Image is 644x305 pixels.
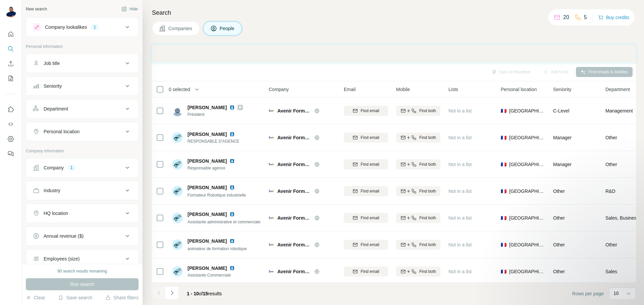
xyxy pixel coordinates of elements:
div: 1 [91,24,99,30]
img: LinkedIn logo [229,105,235,110]
button: Find email [344,133,388,143]
span: [PERSON_NAME] [187,131,227,138]
span: [PERSON_NAME] [187,184,227,191]
img: Logo of Avenir Formation [269,269,274,274]
button: Quick start [5,28,16,40]
span: Avenir Formation [277,188,311,195]
span: [PERSON_NAME] [187,158,227,164]
img: Logo of Avenir Formation [269,162,274,167]
span: Find email [361,135,379,141]
button: Share filters [105,294,139,301]
img: Avatar [172,239,183,250]
div: New search [26,6,47,12]
img: Logo of Avenir Formation [269,188,274,194]
button: Find email [344,106,388,116]
p: Company information [26,148,139,154]
span: Find both [419,135,436,141]
span: Avenir Formation [277,215,311,221]
span: Find both [419,269,436,275]
span: 🇫🇷 [501,134,506,141]
button: HQ location [26,205,138,221]
span: [PERSON_NAME] [187,238,227,244]
span: [GEOGRAPHIC_DATA] [509,241,545,248]
span: 0 selected [169,86,190,93]
span: Other [605,161,617,168]
img: Logo of Avenir Formation [269,242,274,247]
span: Management [605,107,633,114]
span: Mobile [396,86,410,93]
span: Find email [361,242,379,248]
span: Avenir Formation [277,161,311,168]
span: Manager [553,135,572,140]
img: Avatar [172,132,183,143]
img: LinkedIn logo [229,132,235,137]
div: Employees (size) [44,255,79,262]
span: Email [344,86,356,93]
p: Personal information [26,44,139,50]
span: Avenir Formation [277,241,311,248]
button: Navigate to next page [165,286,179,300]
button: Personal location [26,124,138,140]
span: Companies [168,25,193,32]
button: Find email [344,240,388,250]
span: [GEOGRAPHIC_DATA] [509,215,545,221]
span: Find both [419,215,436,221]
span: [GEOGRAPHIC_DATA] [509,134,545,141]
img: LinkedIn logo [229,265,235,271]
button: Hide [117,4,143,14]
span: [PERSON_NAME] [187,211,227,218]
img: Logo of Avenir Formation [269,108,274,113]
button: Employees (size) [26,251,138,267]
span: Assistante administrative et commerciale [187,220,260,224]
span: 15 [203,291,208,296]
h4: Search [152,8,636,17]
span: Avenir Formation [277,268,311,275]
button: Find email [344,213,388,223]
div: 90 search results remaining [57,268,107,274]
button: Dashboard [5,133,16,145]
p: 5 [584,13,587,21]
img: Avatar [5,7,16,17]
p: 20 [563,13,569,21]
button: Find both [396,240,440,250]
div: Seniority [44,83,62,89]
span: Find email [361,215,379,221]
button: Use Surfe on LinkedIn [5,103,16,116]
span: 🇫🇷 [501,188,506,195]
span: Find email [361,269,379,275]
button: Find both [396,186,440,196]
span: R&D [605,188,615,195]
button: Find email [344,159,388,169]
span: 🇫🇷 [501,161,506,168]
div: Personal location [44,128,79,135]
button: Company1 [26,160,138,176]
span: Find email [361,188,379,194]
button: Search [5,43,16,55]
button: Enrich CSV [5,58,16,70]
button: Industry [26,182,138,199]
span: animateur de formation robotique [187,246,247,251]
div: HQ location [44,210,68,217]
div: 1 [68,165,75,171]
img: Avatar [172,105,183,116]
div: Industry [44,187,60,194]
span: 1 - 10 [187,291,199,296]
span: Assistante Commerciale [187,272,237,278]
button: Find email [344,266,388,277]
span: Other [553,188,565,194]
span: Not in a list [448,162,472,167]
button: Find both [396,133,440,143]
button: Feedback [5,148,16,160]
iframe: Intercom live chat [621,282,637,298]
button: Use Surfe API [5,118,16,130]
p: 10 [613,290,619,297]
img: Logo of Avenir Formation [269,215,274,221]
button: Job title [26,55,138,71]
span: [PERSON_NAME] [187,265,227,272]
span: Find both [419,108,436,114]
span: [GEOGRAPHIC_DATA] [509,161,545,168]
span: Avenir Formation [277,107,311,114]
span: [GEOGRAPHIC_DATA] [509,188,545,195]
span: People [220,25,235,32]
span: Find email [361,161,379,167]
